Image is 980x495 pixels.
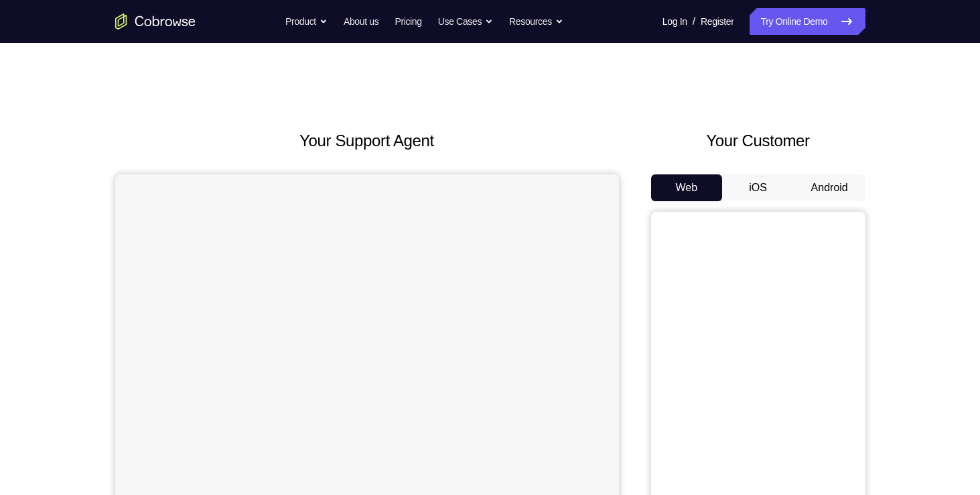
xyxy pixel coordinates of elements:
button: Product [285,8,328,35]
span: / [693,13,695,30]
a: Log In [662,8,687,35]
a: Go to the home page [115,13,196,30]
h2: Your Customer [651,129,865,153]
a: Pricing [395,8,421,35]
a: Try Online Demo [750,8,865,35]
button: Use Cases [438,8,493,35]
button: iOS [722,174,794,201]
button: Resources [509,8,563,35]
button: Android [794,174,865,201]
h2: Your Support Agent [115,129,619,153]
a: Register [701,8,733,35]
a: About us [344,8,378,35]
button: Web [651,174,723,201]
